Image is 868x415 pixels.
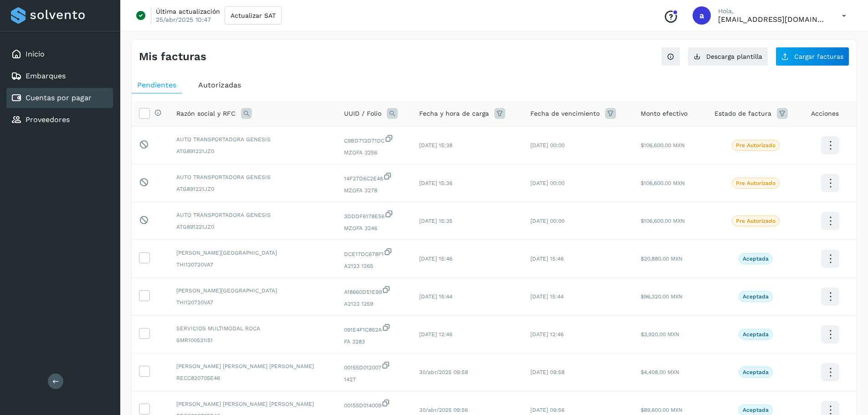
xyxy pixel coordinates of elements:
span: $89,600.00 MXN [641,407,683,413]
span: DCE17DC678F1 [344,247,405,258]
div: Cuentas por pagar [6,88,113,108]
span: 30/abr/2025 09:58 [419,369,468,375]
span: [PERSON_NAME] [PERSON_NAME] [PERSON_NAME] [176,400,329,408]
p: Hola, [718,7,827,15]
span: Razón social y RFC [176,109,236,118]
span: 091E4F1C852A [344,323,405,334]
span: FA 3283 [344,338,405,346]
span: RECC820705E46 [176,374,329,382]
div: Embarques [6,66,113,86]
span: AUTO TRANSPORTADORA GENESIS [176,135,329,143]
span: ATG891221JZ0 [176,223,329,231]
span: [DATE] 15:36 [419,180,452,186]
span: $106,600.00 MXN [641,142,685,149]
span: SMR100531I51 [176,336,329,344]
div: Inicio [6,44,113,64]
span: Fecha y hora de carga [419,109,489,118]
span: 30/abr/2025 09:56 [419,407,468,413]
p: Aceptada [743,256,769,262]
span: ATG891221JZ0 [176,185,329,193]
span: 00155D012007 [344,361,405,372]
span: Actualizar SAT [231,12,276,19]
p: Aceptada [743,407,769,413]
span: [DATE] 09:58 [530,369,565,375]
span: $96,320.00 MXN [641,293,683,300]
span: THI120720VA7 [176,261,329,269]
span: MZOFA 3278 [344,186,405,195]
span: $3,920.00 MXN [641,331,679,338]
span: [DATE] 00:00 [530,218,565,224]
span: SERVICIOS MULTIMODAL ROCA [176,324,329,333]
span: [DATE] 15:35 [419,218,452,224]
span: [DATE] 15:44 [419,293,452,300]
span: Descarga plantilla [706,53,762,60]
span: MZOFA 3256 [344,149,405,157]
span: ATG891221JZ0 [176,147,329,155]
span: [DATE] 15:46 [419,256,452,262]
p: Aceptada [743,293,769,300]
a: Inicio [26,50,45,58]
span: [DATE] 15:46 [530,256,564,262]
span: $106,600.00 MXN [641,180,685,186]
button: Cargar facturas [776,47,849,66]
h4: Mis facturas [139,50,206,63]
span: [DATE] 00:00 [530,180,565,186]
button: Descarga plantilla [688,47,768,66]
span: MZOFA 3246 [344,224,405,232]
span: [DATE] 15:38 [419,142,452,149]
span: UUID / Folio [344,109,381,118]
p: Pre Autorizado [736,218,776,224]
p: Aceptada [743,331,769,338]
span: Fecha de vencimiento [530,109,600,118]
p: 25/abr/2025 10:47 [156,15,211,24]
span: A18660D51E99 [344,285,405,296]
span: $20,880.00 MXN [641,256,683,262]
p: Última actualización [156,7,220,15]
p: Pre Autorizado [736,180,776,186]
span: 1427 [344,375,405,384]
p: administracion@aplogistica.com [718,15,827,24]
span: A2123 1259 [344,300,405,308]
span: A2123 1265 [344,262,405,270]
span: [PERSON_NAME][GEOGRAPHIC_DATA] [176,287,329,295]
span: C9BD712D71DC [344,134,405,145]
span: Cargar facturas [794,53,843,60]
span: [PERSON_NAME] [PERSON_NAME] [PERSON_NAME] [176,362,329,370]
a: Embarques [26,72,66,80]
a: Cuentas por pagar [26,93,92,102]
span: Acciones [811,109,839,118]
p: Aceptada [743,369,769,375]
span: 00155D014009 [344,399,405,410]
span: [DATE] 09:56 [530,407,565,413]
span: $106,600.00 MXN [641,218,685,224]
span: Autorizadas [198,81,241,89]
span: AUTO TRANSPORTADORA GENESIS [176,173,329,181]
div: Proveedores [6,110,113,130]
span: 3DDDF6178E56 [344,210,405,220]
span: [DATE] 00:00 [530,142,565,149]
a: Proveedores [26,115,70,124]
p: Pre Autorizado [736,142,776,149]
span: THI120720VA7 [176,298,329,307]
span: AUTO TRANSPORTADORA GENESIS [176,211,329,219]
span: [DATE] 12:46 [530,331,564,338]
span: [DATE] 15:44 [530,293,564,300]
button: Actualizar SAT [225,6,282,25]
span: Pendientes [137,81,176,89]
span: 14F27D6C2E46 [344,172,405,183]
span: Estado de factura [714,109,771,118]
span: [DATE] 12:46 [419,331,452,338]
span: Monto efectivo [641,109,688,118]
span: $4,408.00 MXN [641,369,679,375]
span: [PERSON_NAME][GEOGRAPHIC_DATA] [176,249,329,257]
